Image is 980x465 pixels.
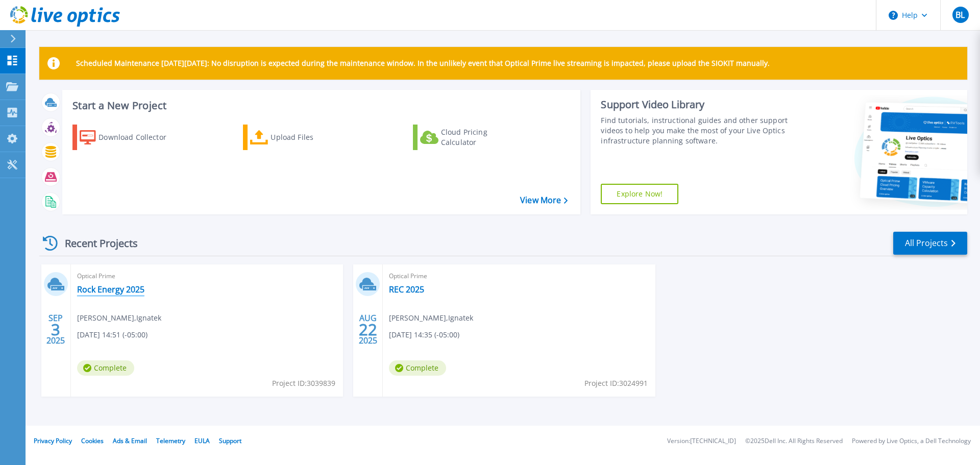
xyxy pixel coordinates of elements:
[520,195,568,205] a: View More
[745,438,843,445] li: © 2025 Dell Inc. All Rights Reserved
[76,59,770,67] p: Scheduled Maintenance [DATE][DATE]: No disruption is expected during the maintenance window. In t...
[389,329,459,340] span: [DATE] 14:35 (-05:00)
[359,325,377,334] span: 22
[77,312,161,324] span: [PERSON_NAME] , Ignatek
[389,312,473,324] span: [PERSON_NAME] , Ignatek
[601,98,793,111] div: Support Video Library
[584,378,648,389] span: Project ID: 3024991
[46,311,65,348] div: SEP 2025
[77,284,144,295] a: Rock Energy 2025
[34,436,72,445] a: Privacy Policy
[72,125,186,150] a: Download Collector
[413,125,527,150] a: Cloud Pricing Calculator
[441,127,523,148] div: Cloud Pricing Calculator
[358,311,378,348] div: AUG 2025
[72,100,568,111] h3: Start a New Project
[601,184,678,204] a: Explore Now!
[389,360,446,376] span: Complete
[219,436,241,445] a: Support
[81,436,104,445] a: Cookies
[99,127,180,148] div: Download Collector
[601,115,793,146] div: Find tutorials, instructional guides and other support videos to help you make the most of your L...
[667,438,736,445] li: Version: [TECHNICAL_ID]
[389,284,424,295] a: REC 2025
[389,271,649,282] span: Optical Prime
[77,360,134,376] span: Complete
[113,436,147,445] a: Ads & Email
[77,329,148,340] span: [DATE] 14:51 (-05:00)
[194,436,210,445] a: EULA
[77,271,337,282] span: Optical Prime
[243,125,357,150] a: Upload Files
[271,127,352,148] div: Upload Files
[955,11,965,19] span: BL
[39,231,152,256] div: Recent Projects
[272,378,335,389] span: Project ID: 3039839
[156,436,185,445] a: Telemetry
[893,232,967,255] a: All Projects
[51,325,60,334] span: 3
[852,438,971,445] li: Powered by Live Optics, a Dell Technology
